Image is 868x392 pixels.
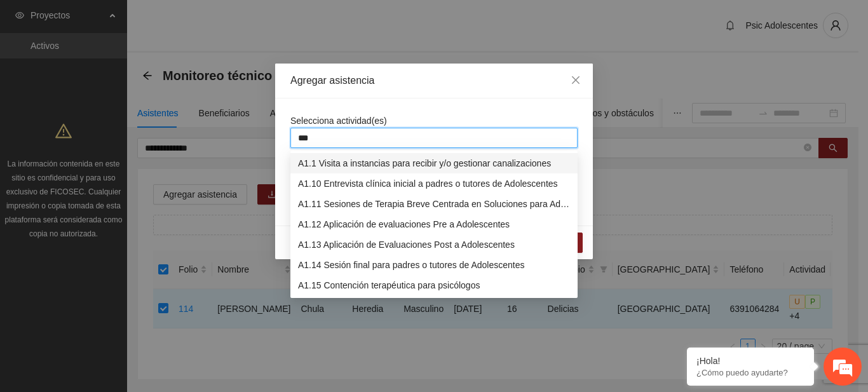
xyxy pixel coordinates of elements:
span: Estamos en línea. [74,125,175,253]
button: Close [559,64,593,98]
div: A1.13 Aplicación de Evaluaciones Post a Adolescentes [290,234,578,255]
div: ¡Hola! [696,356,804,366]
div: A1.10 Entrevista clínica inicial a padres o tutores de Adolescentes [290,173,578,194]
div: Agregar asistencia [290,74,578,88]
span: close [571,75,581,85]
div: A1.14 Sesión final para padres o tutores de Adolescentes [298,258,570,272]
div: A1.11 Sesiones de Terapia Breve Centrada en Soluciones para Adolescentes [290,194,578,214]
span: Selecciona actividad(es) [290,116,387,126]
div: A1.1 Visita a instancias para recibir y/o gestionar canalizaciones [298,156,570,170]
div: A1.1 Visita a instancias para recibir y/o gestionar canalizaciones [290,153,578,173]
div: Minimizar ventana de chat en vivo [208,6,239,37]
div: A1.13 Aplicación de Evaluaciones Post a Adolescentes [298,238,570,252]
div: A1.12 Aplicación de evaluaciones Pre a Adolescentes [298,217,570,231]
div: A1.14 Sesión final para padres o tutores de Adolescentes [290,255,578,275]
div: A1.15 Contención terapéutica para psicólogos [290,275,578,295]
div: A1.11 Sesiones de Terapia Breve Centrada en Soluciones para Adolescentes [298,197,570,211]
div: A1.10 Entrevista clínica inicial a padres o tutores de Adolescentes [298,177,570,191]
div: Chatee con nosotros ahora [66,65,214,81]
textarea: Escriba su mensaje y pulse “Intro” [6,259,242,303]
p: ¿Cómo puedo ayudarte? [696,368,804,377]
div: A1.12 Aplicación de evaluaciones Pre a Adolescentes [290,214,578,234]
div: A1.15 Contención terapéutica para psicólogos [298,278,570,292]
